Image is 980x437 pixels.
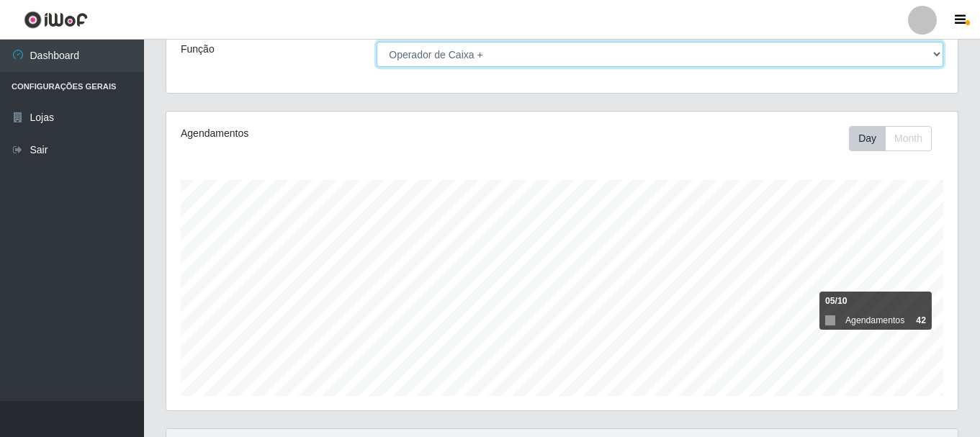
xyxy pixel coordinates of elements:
div: Agendamentos [181,126,486,141]
div: First group [849,126,932,151]
div: Toolbar with button groups [849,126,943,151]
button: Month [885,126,932,151]
img: CoreUI Logo [24,11,88,29]
button: Day [849,126,886,151]
label: Função [181,42,215,57]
